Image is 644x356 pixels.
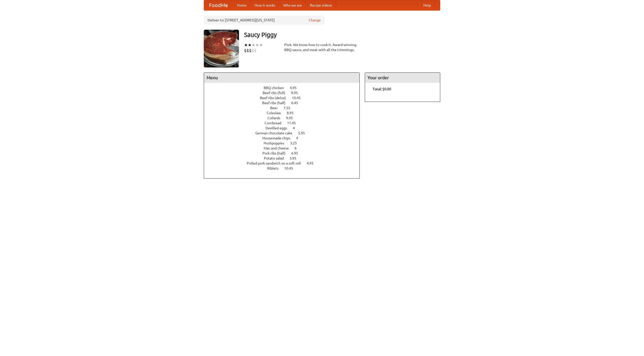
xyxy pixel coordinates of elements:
a: Devilled eggs 4 [265,126,304,130]
div: Pork. We know how to cook it. Award-winning BBQ sauce, and meat with all the trimmings. [284,42,360,52]
li: $ [244,48,247,53]
a: Hushpuppies 3.25 [264,141,306,145]
span: Pork ribs (half) [262,151,291,155]
a: Beef ribs (delux) 10.45 [260,96,310,100]
span: 10.45 [292,96,306,100]
span: 6 [295,146,302,150]
a: Collards 9.95 [267,116,302,120]
a: Cornbread 11.45 [265,121,305,125]
span: 10.45 [284,166,298,170]
li: ★ [255,42,259,48]
a: Pork ribs (half) 6.95 [262,151,307,155]
a: German chocolate cake 5.95 [255,131,314,135]
span: BBQ chicken [264,86,289,90]
h4: Your order [365,73,440,83]
span: Cornbread [265,121,286,125]
span: 9.95 [291,91,303,95]
span: 6.95 [291,151,303,155]
span: Beer [270,106,283,110]
span: Beef ribs (full) [263,91,290,95]
a: Mac and cheese 6 [264,146,306,150]
span: German chocolate cake [255,131,297,135]
span: 5.95 [298,131,310,135]
div: Deliver to: [STREET_ADDRESS][US_STATE] [204,16,325,25]
a: How it works [251,0,279,10]
span: Pulled pork sandwich on a soft roll [247,161,306,165]
span: Mac and cheese [264,146,294,150]
span: 8.95 [287,111,299,115]
li: ★ [248,42,252,48]
li: $ [254,48,257,53]
span: 6.45 [291,101,303,105]
li: ★ [259,42,263,48]
h4: Menu [204,73,359,83]
a: Riblets 10.45 [267,166,302,170]
span: 4 [293,126,300,130]
span: 4.95 [290,86,302,90]
span: Collards [267,116,285,120]
span: 4 [296,136,303,140]
a: Help [419,0,435,10]
span: 3.95 [290,156,301,160]
a: Beef ribs (full) 9.95 [263,91,307,95]
a: Pulled pork sandwich on a soft roll 4.95 [247,161,323,165]
a: Potato salad 3.95 [264,156,306,160]
span: Hushpuppies [264,141,289,145]
span: Coleslaw [267,111,286,115]
span: Beef ribs (half) [262,101,291,105]
a: Coleslaw 8.95 [267,111,303,115]
a: Beer 7.55 [270,106,300,110]
h3: Saucy Piggy [244,30,440,40]
a: Home [233,0,251,10]
span: Beef ribs (delux) [260,96,291,100]
span: 11.45 [287,121,301,125]
li: ★ [252,42,255,48]
a: Housemade chips 4 [262,136,307,140]
a: Who we are [279,0,306,10]
li: $ [252,48,254,53]
span: Devilled eggs [265,126,292,130]
span: 9.95 [286,116,298,120]
li: $ [247,48,249,53]
a: Beef ribs (half) 6.45 [262,101,307,105]
li: $ [249,48,252,53]
a: FoodMe [204,0,233,10]
a: Recipe videos [306,0,336,10]
b: Total: $0.00 [373,87,391,91]
span: 7.55 [284,106,295,110]
span: 3.25 [290,141,302,145]
span: Potato salad [264,156,289,160]
span: 4.95 [307,161,318,165]
li: ★ [244,42,248,48]
span: Housemade chips [262,136,295,140]
a: Change [309,18,321,23]
a: BBQ chicken 4.95 [264,86,306,90]
img: angular.jpg [204,30,239,67]
span: Riblets [267,166,284,170]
